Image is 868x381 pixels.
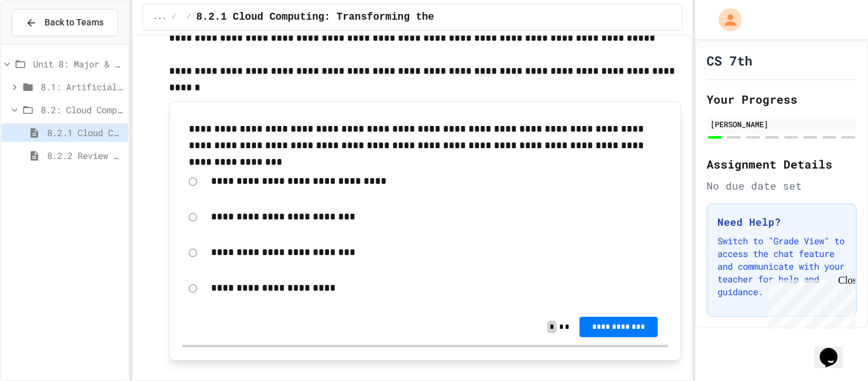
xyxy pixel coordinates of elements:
div: Chat with us now!Close [5,5,88,81]
span: ... [153,12,167,22]
h1: CS 7th [707,52,752,69]
h2: Your Progress [707,90,857,108]
div: No due date set [707,178,857,193]
span: / [172,12,176,22]
span: 8.2.1 Cloud Computing: Transforming the Digital World [196,10,520,25]
iframe: chat widget [763,275,855,329]
span: / [187,12,191,22]
iframe: chat widget [815,330,855,368]
span: 8.2.2 Review - Cloud Computing [47,149,123,162]
span: 8.2.1 Cloud Computing: Transforming the Digital World [47,126,123,139]
button: Back to Teams [11,9,118,36]
span: 8.1: Artificial Intelligence Basics [41,80,123,94]
p: Switch to "Grade View" to access the chat feature and communicate with your teacher for help and ... [717,235,846,298]
span: 8.2: Cloud Computing [41,103,123,116]
h3: Need Help? [717,214,846,230]
h2: Assignment Details [707,155,857,173]
span: Back to Teams [44,16,104,29]
span: Unit 8: Major & Emerging Technologies [33,57,123,71]
div: My Account [705,5,745,34]
div: [PERSON_NAME] [710,118,853,130]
